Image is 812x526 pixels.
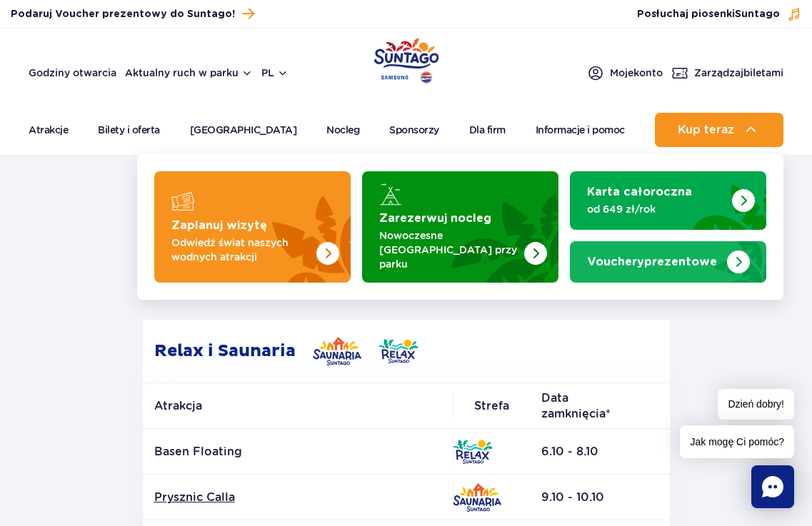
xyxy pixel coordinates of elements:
a: Bilety i oferta [98,113,160,147]
a: Karta całoroczna [570,171,766,230]
a: Podaruj Voucher prezentowy do Suntago! [11,4,254,24]
span: Zarządzaj biletami [694,66,783,80]
span: Podaruj Voucher prezentowy do Suntago! [11,7,235,21]
h2: Relax i Saunaria [143,320,670,383]
a: Nocleg [326,113,359,147]
img: Saunaria [453,483,501,512]
img: Relax [379,339,418,363]
a: Informacje i pomoc [536,113,625,147]
img: Relax [453,440,493,464]
span: Dzień dobry! [718,389,794,420]
a: Vouchery prezentowe [570,241,766,283]
p: Odwiedź świat naszych wodnych atrakcji [171,236,311,264]
p: Nowoczesne [GEOGRAPHIC_DATA] przy parku [379,228,518,271]
button: pl [261,66,289,80]
strong: prezentowe [587,256,717,268]
a: Zarezerwuj nocleg [362,171,558,283]
span: Vouchery [587,256,644,268]
span: Posłuchaj piosenki [637,7,780,21]
a: Prysznic Calla [154,490,441,505]
th: Data zamknięcia* [530,383,669,429]
p: od 649 zł/rok [587,202,726,216]
p: Basen Floating [154,444,441,460]
td: 6.10 - 8.10 [530,429,669,475]
button: Posłuchaj piosenkiSuntago [637,7,801,21]
img: Saunaria [313,337,361,365]
strong: Zarezerwuj nocleg [379,213,491,224]
a: Atrakcje [29,113,68,147]
button: Aktualny ruch w parku [125,67,253,79]
td: 9.10 - 10.10 [530,475,669,520]
div: Chat [751,465,794,508]
th: Strefa [453,383,531,429]
a: Sponsorzy [389,113,439,147]
span: Suntago [735,9,780,19]
strong: Zaplanuj wizytę [171,220,267,231]
a: Godziny otwarcia [29,66,116,80]
span: Kup teraz [678,123,734,136]
a: Zaplanuj wizytę [154,171,351,283]
span: Moje konto [610,66,663,80]
a: Park of Poland [374,36,438,81]
a: Dla firm [469,113,506,147]
th: Atrakcja [143,383,453,429]
button: Kup teraz [655,113,783,147]
strong: Karta całoroczna [587,186,692,198]
a: [GEOGRAPHIC_DATA] [190,113,297,147]
span: Jak mogę Ci pomóc? [680,425,794,458]
a: Mojekonto [587,64,663,81]
a: Zarządzajbiletami [671,64,783,81]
